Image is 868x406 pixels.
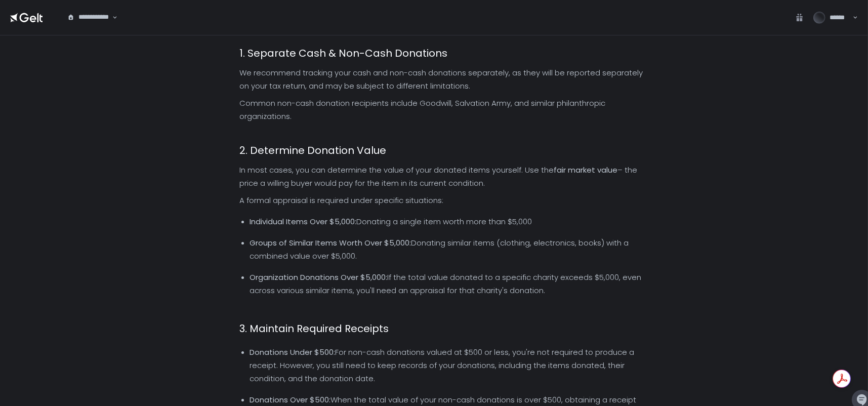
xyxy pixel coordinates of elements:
[240,143,387,157] strong: 2. Determine Donation Value
[240,164,645,190] p: In most cases, you can determine the value of your donated items yourself. Use the – the price a ...
[250,347,336,357] strong: Donations Under $500:
[250,211,645,232] li: Donating a single item worth more than $5,000
[240,46,448,60] strong: 1. Separate Cash & Non-Cash Donations
[240,194,645,207] p: A formal appraisal is required under specific situations:
[250,267,645,301] li: If the total value donated to a specific charity exceeds $5,000, even across various similar item...
[240,66,645,93] p: We recommend tracking your cash and non-cash donations separately, as they will be reported separ...
[67,22,111,32] input: Search for option
[240,97,645,123] p: Common non-cash donation recipients include Goodwill, Salvation Army, and similar philanthropic o...
[250,216,357,227] strong: Individual Items Over $5,000:
[250,232,645,267] li: Donating similar items (clothing, electronics, books) with a combined value over $5,000.
[240,321,389,336] strong: 3. Maintain Required Receipts
[250,237,411,248] strong: Groups of Similar Items Worth Over $5,000:
[61,7,117,28] div: Search for option
[250,342,645,389] li: For non-cash donations valued at $500 or less, you're not required to produce a receipt. However,...
[554,165,618,175] strong: fair market value
[250,272,388,282] strong: Organization Donations Over $5,000:
[250,394,331,405] strong: Donations Over $500:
